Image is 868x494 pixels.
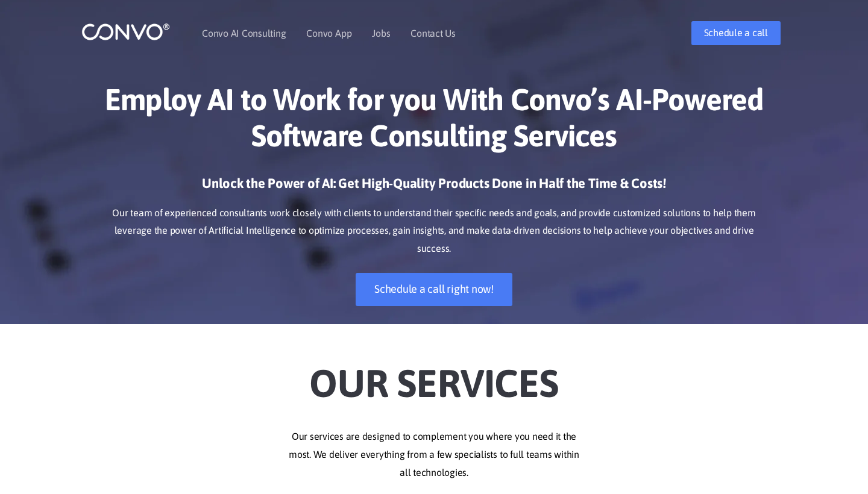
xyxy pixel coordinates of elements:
[99,428,769,482] p: Our services are designed to complement you where you need it the most. We deliver everything fro...
[81,22,170,41] img: logo_1.png
[410,28,456,38] a: Contact Us
[99,204,769,258] p: Our team of experienced consultants work closely with clients to understand their specific needs ...
[691,21,781,45] a: Schedule a call
[202,28,286,38] a: Convo AI Consulting
[356,273,512,306] a: Schedule a call right now!
[372,28,390,38] a: Jobs
[99,342,769,410] h2: Our Services
[306,28,351,38] a: Convo App
[99,81,769,163] h1: Employ AI to Work for you With Convo’s AI-Powered Software Consulting Services
[99,175,769,201] h3: Unlock the Power of AI: Get High-Quality Products Done in Half the Time & Costs!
